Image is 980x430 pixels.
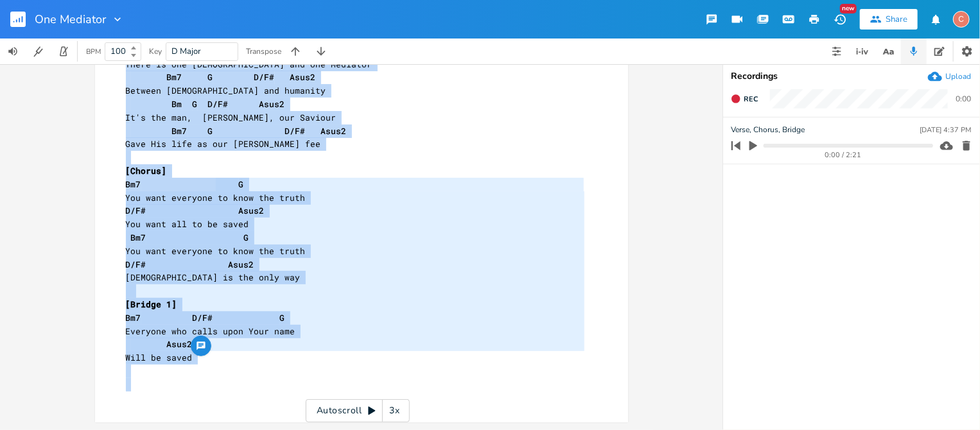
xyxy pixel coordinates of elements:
[172,125,188,137] span: Bm7
[840,4,857,13] div: New
[167,338,193,350] span: Asus2
[171,46,201,57] span: D Major
[239,178,244,190] span: G
[920,126,971,133] div: [DATE] 4:37 PM
[953,4,970,34] button: C
[290,71,316,83] span: Asus2
[956,95,971,103] div: 0:00
[126,58,372,70] span: There is one [DEMOGRAPHIC_DATA] and one Mediator
[208,98,229,110] span: D/F#
[208,125,213,137] span: G
[167,71,182,83] span: Bm7
[753,151,933,159] div: 0:00 / 2:21
[208,71,213,83] span: G
[229,259,254,270] span: Asus2
[126,352,193,363] span: Will be saved
[731,124,805,136] span: Verse, Chorus, Bridge
[126,205,146,216] span: D/F#
[827,8,853,31] button: New
[945,71,971,82] div: Upload
[306,399,410,422] div: Autoscroll
[953,11,970,28] div: Crown Church Songwriters
[886,13,907,25] div: Share
[126,178,141,190] span: Bm7
[126,138,321,150] span: Gave His life as our [PERSON_NAME] fee
[126,298,177,310] span: [Bridge 1]
[321,125,347,137] span: Asus2
[259,98,285,110] span: Asus2
[285,125,306,137] span: D/F#
[126,245,306,257] span: You want everyone to know the truth
[126,218,249,230] span: You want all to be saved
[126,112,337,123] span: It's the man, [PERSON_NAME], our Saviour
[126,312,141,323] span: Bm7
[860,9,918,30] button: Share
[726,89,763,109] button: Rec
[149,47,162,55] div: Key
[126,192,306,203] span: You want everyone to know the truth
[193,312,213,323] span: D/F#
[239,205,265,216] span: Asus2
[35,13,106,25] span: One Mediator
[246,47,281,55] div: Transpose
[126,325,295,337] span: Everyone who calls upon Your name
[731,72,972,81] div: Recordings
[383,399,406,422] div: 3x
[86,48,101,55] div: BPM
[280,312,285,323] span: G
[244,232,249,243] span: G
[126,271,301,283] span: [DEMOGRAPHIC_DATA] is the only way
[254,71,275,83] span: D/F#
[193,98,198,110] span: G
[126,259,146,270] span: D/F#
[928,69,971,83] button: Upload
[131,232,146,243] span: Bm7
[744,94,758,104] span: Rec
[172,98,182,110] span: Bm
[126,85,326,96] span: Between [DEMOGRAPHIC_DATA] and humanity
[126,165,167,176] span: [Chorus]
